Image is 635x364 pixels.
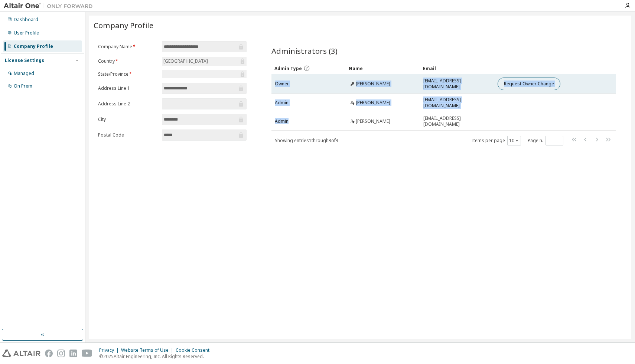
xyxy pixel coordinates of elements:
span: Admin [275,100,289,106]
span: [EMAIL_ADDRESS][DOMAIN_NAME] [423,115,491,127]
div: License Settings [5,58,44,63]
span: [EMAIL_ADDRESS][DOMAIN_NAME] [423,78,491,90]
img: altair_logo.svg [2,350,40,357]
span: [EMAIL_ADDRESS][DOMAIN_NAME] [423,97,491,109]
div: Managed [14,70,34,76]
img: linkedin.svg [69,350,77,357]
span: [PERSON_NAME] [356,118,390,124]
span: Showing entries 1 through 3 of 3 [275,137,338,144]
label: Address Line 1 [98,85,157,91]
span: [PERSON_NAME] [356,100,390,106]
label: Address Line 2 [98,101,157,107]
span: Admin Type [274,65,302,72]
span: Company Profile [94,20,153,30]
div: On Prem [14,83,32,89]
label: City [98,117,157,122]
div: Privacy [99,347,121,353]
div: Company Profile [14,43,53,49]
img: instagram.svg [57,350,65,357]
label: Country [98,58,157,64]
div: Website Terms of Use [121,347,176,353]
img: Altair One [4,2,97,10]
div: [GEOGRAPHIC_DATA] [162,57,209,65]
img: youtube.svg [82,350,92,357]
span: Admin [275,118,289,124]
div: Name [349,62,417,74]
span: Administrators (3) [271,46,338,56]
div: Dashboard [14,17,38,23]
p: © 2025 Altair Engineering, Inc. All Rights Reserved. [99,353,214,360]
button: Request Owner Change [498,78,560,90]
span: [PERSON_NAME] [356,81,390,87]
label: Company Name [98,44,157,50]
label: State/Province [98,71,157,77]
div: Cookie Consent [176,347,214,353]
img: facebook.svg [45,350,53,357]
div: [GEOGRAPHIC_DATA] [162,57,247,66]
span: Page n. [528,136,563,145]
button: 10 [509,138,519,144]
label: Postal Code [98,132,157,138]
div: Email [423,62,491,74]
span: Items per page [472,136,521,145]
span: Owner [275,81,289,87]
div: User Profile [14,30,39,36]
